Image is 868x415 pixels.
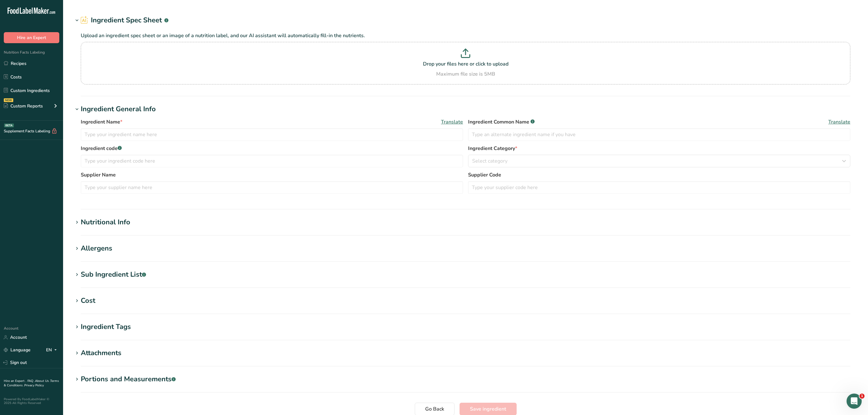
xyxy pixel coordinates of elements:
[81,269,146,280] div: Sub Ingredient List
[24,383,44,388] a: Privacy Policy
[468,128,850,141] input: Type an alternate ingredient name if you have
[468,171,850,179] label: Supplier Code
[4,397,59,405] div: Powered By FoodLabelMaker © 2025 All Rights Reserved
[81,181,463,194] input: Type your supplier name here
[35,379,50,383] a: About Us .
[468,145,850,152] label: Ingredient Category
[81,145,463,152] label: Ingredient code
[425,405,444,413] span: Go Back
[81,348,121,358] div: Attachments
[4,32,59,43] button: Hire an Expert
[81,296,95,306] div: Cost
[4,379,59,388] a: Terms & Conditions .
[4,344,31,355] a: Language
[4,98,13,102] div: NEW
[828,118,850,126] span: Translate
[4,379,26,383] a: Hire an Expert .
[859,394,865,399] span: 1
[82,70,849,78] div: Maximum file size is 5MB
[81,322,131,332] div: Ingredient Tags
[468,181,850,194] input: Type your supplier code here
[81,15,168,26] h2: Ingredient Spec Sheet
[441,118,463,126] span: Translate
[81,217,130,228] div: Nutritional Info
[468,155,850,167] button: Select category
[81,32,850,39] p: Upload an ingredient spec sheet or an image of a nutrition label, and our AI assistant will autom...
[81,155,463,167] input: Type your ingredient code here
[472,157,507,165] span: Select category
[470,405,506,413] span: Save ingredient
[81,243,112,254] div: Allergens
[4,103,43,109] div: Custom Reports
[468,118,535,126] span: Ingredient Common Name
[4,124,14,127] div: BETA
[81,118,122,126] span: Ingredient Name
[81,374,176,384] div: Portions and Measurements
[27,379,35,383] a: FAQ .
[46,346,59,354] div: EN
[81,171,463,179] label: Supplier Name
[81,128,463,141] input: Type your ingredient name here
[82,60,849,68] p: Drop your files here or click to upload
[81,104,156,114] div: Ingredient General Info
[847,394,862,409] iframe: Intercom live chat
